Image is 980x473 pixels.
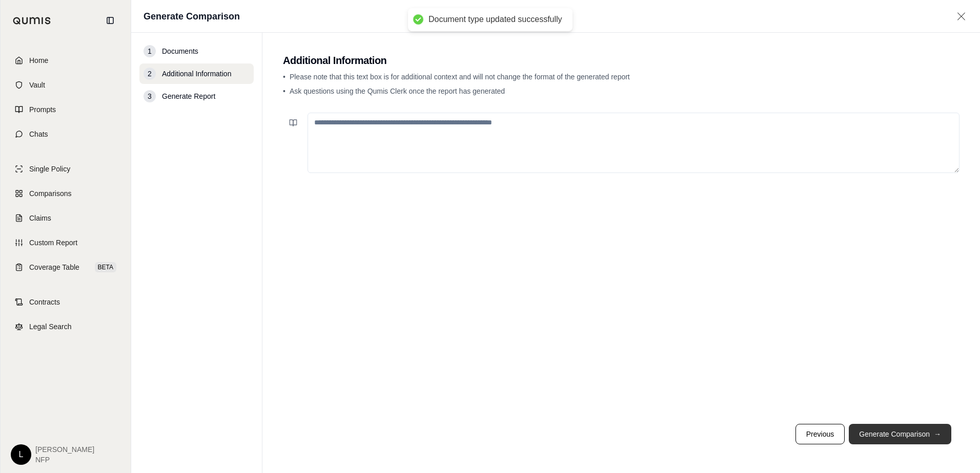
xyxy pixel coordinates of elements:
span: Comparisons [29,188,71,199]
span: [PERSON_NAME] [35,444,94,455]
a: Custom Report [7,231,125,254]
span: Chats [29,129,48,139]
span: • [283,73,285,81]
span: Custom Report [29,238,77,248]
span: Generate Report [162,91,215,101]
span: Please note that this text box is for additional context and will not change the format of the ge... [290,73,630,81]
div: 3 [144,90,156,102]
span: BETA [95,262,116,272]
img: Qumis Logo [13,17,51,25]
a: Legal Search [7,315,125,338]
div: L [11,444,31,465]
span: Claims [29,213,51,223]
a: Prompts [7,98,125,121]
div: Document type updated successfully [428,14,562,25]
a: Coverage TableBETA [7,256,125,278]
button: Generate Comparison→ [849,424,951,444]
a: Vault [7,74,125,96]
a: Claims [7,207,125,229]
span: Home [29,55,48,66]
div: 1 [144,45,156,57]
a: Chats [7,123,125,145]
button: Previous [795,424,845,444]
a: Comparisons [7,182,125,205]
a: Contracts [7,291,125,313]
span: NFP [35,455,94,465]
span: Documents [162,46,198,56]
span: Vault [29,80,45,90]
span: Prompts [29,104,56,115]
span: Ask questions using the Qumis Clerk once the report has generated [290,87,505,95]
span: • [283,87,285,95]
h2: Additional Information [283,53,959,68]
span: Legal Search [29,321,72,332]
h1: Generate Comparison [144,9,240,24]
button: Collapse sidebar [102,12,118,29]
span: Contracts [29,297,60,307]
span: Coverage Table [29,262,79,272]
a: Single Policy [7,158,125,180]
a: Home [7,49,125,72]
span: Additional Information [162,69,231,79]
span: Single Policy [29,164,70,174]
div: 2 [144,68,156,80]
span: → [934,429,941,439]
